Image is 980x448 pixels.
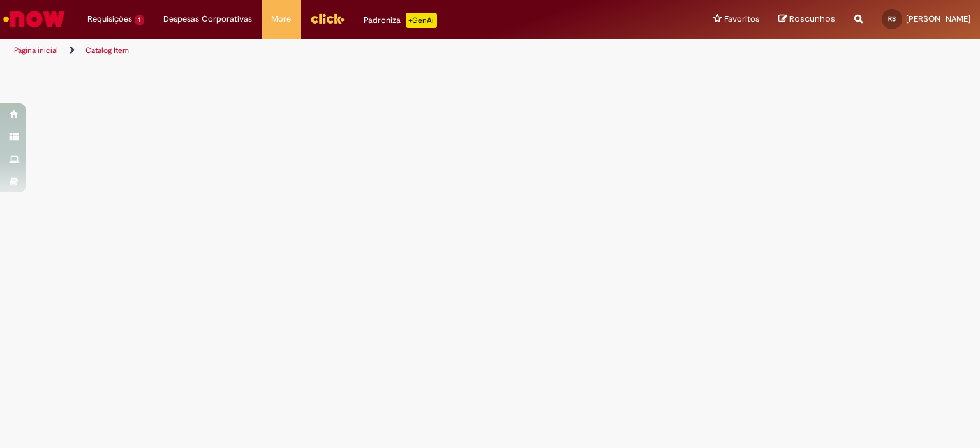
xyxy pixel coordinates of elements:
[406,13,437,28] p: +GenAi
[87,13,132,25] span: Requisições
[778,13,835,25] a: Rascunhos
[789,13,835,25] span: Rascunhos
[888,15,896,23] span: RS
[135,15,144,25] span: 1
[364,13,437,28] div: Padroniza
[271,13,291,25] span: More
[310,9,345,28] img: click_logo_yellow_360x200.png
[163,13,252,25] span: Despesas Corporativas
[14,45,58,55] a: Página inicial
[1,6,67,32] img: ServiceNow
[10,39,644,62] ul: Trilhas de página
[724,13,759,25] span: Favoritos
[906,13,970,24] span: [PERSON_NAME]
[85,45,129,55] a: Catalog Item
